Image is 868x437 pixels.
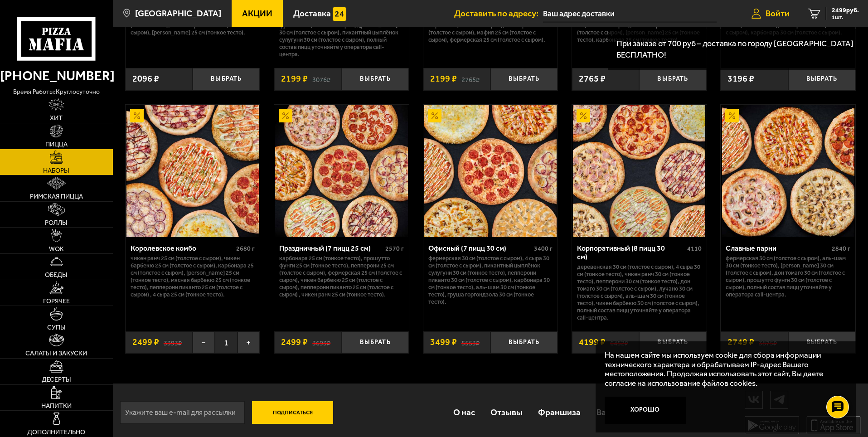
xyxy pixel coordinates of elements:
[215,331,237,354] span: 1
[45,219,68,226] span: Роллы
[126,105,259,237] img: Королевское комбо
[41,403,72,409] span: Напитки
[530,398,588,427] a: Франшиза
[43,167,69,174] span: Наборы
[428,109,441,122] img: Акционный
[50,115,63,121] span: Хит
[534,245,553,252] span: 3400 г
[428,244,532,252] div: Офисный (7 пицц 30 см)
[766,9,790,18] span: Войти
[726,244,829,252] div: Славные парни
[42,376,71,383] span: Десерты
[832,245,850,252] span: 2840 г
[333,7,346,21] img: 15daf4d41897b9f0e9f617042186c801.svg
[579,74,606,83] span: 2765 ₽
[722,105,854,237] img: Славные парни
[47,324,66,330] span: Супы
[275,105,407,237] img: Праздничный (7 пицц 25 см)
[126,105,260,237] a: АкционныйКоролевское комбо
[131,244,234,252] div: Королевское комбо
[589,398,642,427] a: Вакансии
[385,245,404,252] span: 2570 г
[727,338,754,347] span: 2749 ₽
[610,338,628,347] s: 6452 ₽
[430,74,457,83] span: 2199 ₽
[605,397,686,424] button: Хорошо
[43,298,70,304] span: Горячее
[132,338,159,347] span: 2499 ₽
[461,74,480,83] s: 2765 ₽
[423,105,558,237] a: АкционныйОфисный (7 пицц 30 см)
[490,68,558,90] button: Выбрать
[726,255,850,298] p: Фермерская 30 см (толстое с сыром), Аль-Шам 30 см (тонкое тесто), [PERSON_NAME] 30 см (толстое с ...
[759,338,777,347] s: 3875 ₽
[279,255,404,298] p: Карбонара 25 см (тонкое тесто), Прошутто Фунги 25 см (тонкое тесто), Пепперони 25 см (толстое с с...
[135,9,221,18] span: [GEOGRAPHIC_DATA]
[490,331,558,354] button: Выбрать
[832,15,859,20] span: 1 шт.
[279,244,383,252] div: Праздничный (7 пицц 25 см)
[579,338,606,347] span: 4199 ₽
[430,338,457,347] span: 3499 ₽
[725,109,739,122] img: Акционный
[30,193,83,199] span: Римская пицца
[130,109,144,122] img: Акционный
[577,15,702,44] p: Чикен Ранч 25 см (толстое с сыром), Дракон 25 см (толстое с сыром), Чикен Барбекю 25 см (толстое ...
[281,338,308,347] span: 2499 ₽
[832,7,859,14] span: 2499 руб.
[252,401,334,424] button: Подписаться
[312,338,330,347] s: 3693 ₽
[25,350,87,356] span: Салаты и закуски
[49,246,64,252] span: WOK
[572,105,707,237] a: АкционныйКорпоративный (8 пицц 30 см)
[428,255,553,306] p: Фермерская 30 см (толстое с сыром), 4 сыра 30 см (толстое с сыром), Пикантный цыплёнок сулугуни 3...
[573,105,705,237] img: Корпоративный (8 пицц 30 см)
[445,398,482,427] a: О нас
[577,244,685,261] div: Корпоративный (8 пицц 30 см)
[132,74,159,83] span: 2096 ₽
[281,74,308,83] span: 2199 ₽
[788,331,855,354] button: Выбрать
[27,429,85,435] span: Дополнительно
[193,68,260,90] button: Выбрать
[193,331,215,354] button: −
[616,38,859,61] p: При заказе от 700 руб – доставка по городу [GEOGRAPHIC_DATA] БЕСПЛАТНО!
[131,255,255,298] p: Чикен Ранч 25 см (толстое с сыром), Чикен Барбекю 25 см (толстое с сыром), Карбонара 25 см (толст...
[483,398,530,427] a: Отзывы
[45,141,68,147] span: Пицца
[454,9,543,18] span: Доставить по адресу:
[639,331,706,354] button: Выбрать
[238,331,260,354] button: +
[279,109,292,122] img: Акционный
[687,245,702,252] span: 4110
[45,272,68,278] span: Обеды
[639,68,706,90] button: Выбрать
[577,109,590,122] img: Акционный
[605,350,842,388] p: На нашем сайте мы используем cookie для сбора информации технического характера и обрабатываем IP...
[120,401,245,424] input: Укажите ваш e-mail для рассылки
[279,15,404,58] p: Карбонара 30 см (толстое с сыром), Прошутто Фунги 30 см (толстое с сыром), [PERSON_NAME] 30 см (т...
[424,105,557,237] img: Офисный (7 пицц 30 см)
[461,338,480,347] s: 5553 ₽
[342,68,409,90] button: Выбрать
[543,5,717,22] input: Ваш адрес доставки
[293,9,331,18] span: Доставка
[242,9,272,18] span: Акции
[312,74,330,83] s: 3076 ₽
[274,105,409,237] a: АкционныйПраздничный (7 пицц 25 см)
[164,338,182,347] s: 3393 ₽
[788,68,855,90] button: Выбрать
[727,74,754,83] span: 3196 ₽
[577,263,702,321] p: Деревенская 30 см (толстое с сыром), 4 сыра 30 см (тонкое тесто), Чикен Ранч 30 см (тонкое тесто)...
[236,245,255,252] span: 2680 г
[721,105,855,237] a: АкционныйСлавные парни
[342,331,409,354] button: Выбрать
[428,15,553,44] p: Мясная Барбекю 25 см (толстое с сыром), 4 сыра 25 см (толстое с сыром), Чикен Ранч 25 см (толстое...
